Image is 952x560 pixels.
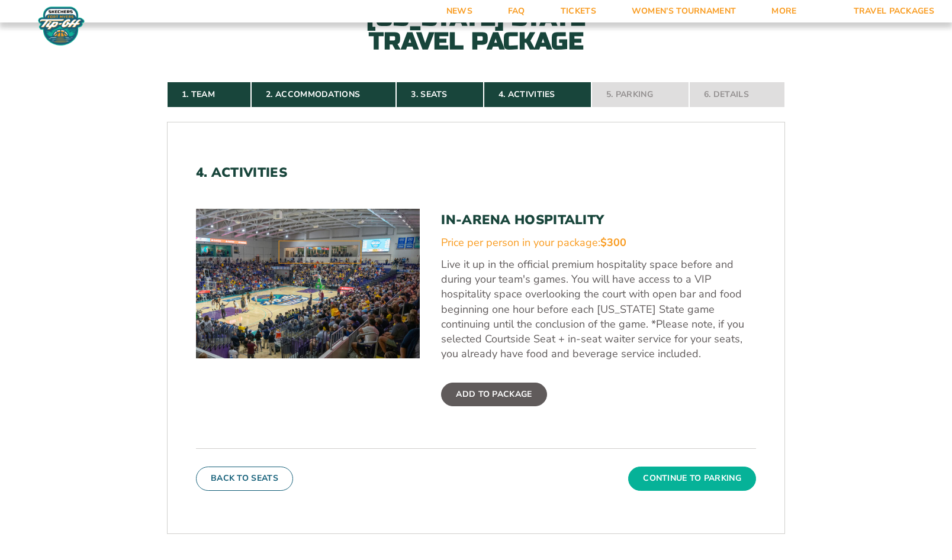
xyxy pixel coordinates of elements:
[346,6,606,53] h2: [US_STATE] State Travel Package
[167,82,251,108] a: 1. Team
[196,209,420,358] img: In-Arena Hospitality
[441,383,546,406] label: Add To Package
[600,235,626,250] span: $300
[396,82,483,108] a: 3. Seats
[441,212,756,228] h3: In-Arena Hospitality
[628,467,756,490] button: Continue To Parking
[441,257,756,361] p: Live it up in the official premium hospitality space before and during your team's games. You wil...
[441,235,756,250] div: Price per person in your package:
[196,467,293,490] button: Back To Seats
[196,165,756,180] h2: 4. Activities
[251,82,396,108] a: 2. Accommodations
[36,6,87,46] img: Fort Myers Tip-Off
